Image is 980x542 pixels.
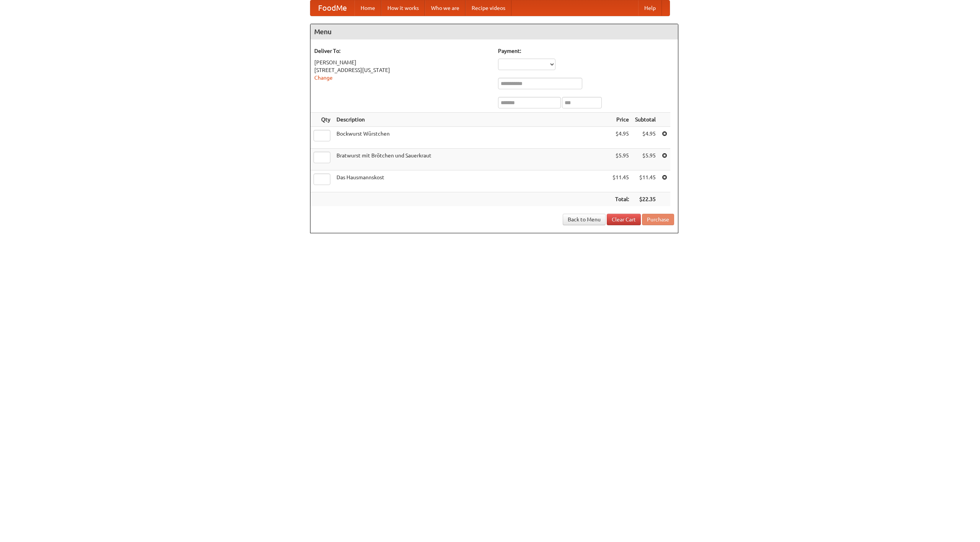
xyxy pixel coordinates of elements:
[354,0,381,16] a: Home
[314,75,333,81] a: Change
[314,66,490,74] div: [STREET_ADDRESS][US_STATE]
[498,47,674,55] h5: Payment:
[333,113,609,127] th: Description
[609,170,632,192] td: $11.45
[563,214,606,225] a: Back to Menu
[333,170,609,192] td: Das Hausmannskost
[333,149,609,170] td: Bratwurst mit Brötchen und Sauerkraut
[465,0,511,16] a: Recipe videos
[609,113,632,127] th: Price
[314,47,490,55] h5: Deliver To:
[632,127,659,149] td: $4.95
[632,170,659,192] td: $11.45
[642,214,674,225] button: Purchase
[638,0,662,16] a: Help
[632,192,659,206] th: $22.35
[632,113,659,127] th: Subtotal
[609,149,632,170] td: $5.95
[609,127,632,149] td: $4.95
[425,0,465,16] a: Who we are
[310,24,678,39] h4: Menu
[609,192,632,206] th: Total:
[333,127,609,149] td: Bockwurst Würstchen
[310,113,333,127] th: Qty
[314,59,490,66] div: [PERSON_NAME]
[607,214,641,225] a: Clear Cart
[310,0,354,16] a: FoodMe
[632,149,659,170] td: $5.95
[381,0,425,16] a: How it works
